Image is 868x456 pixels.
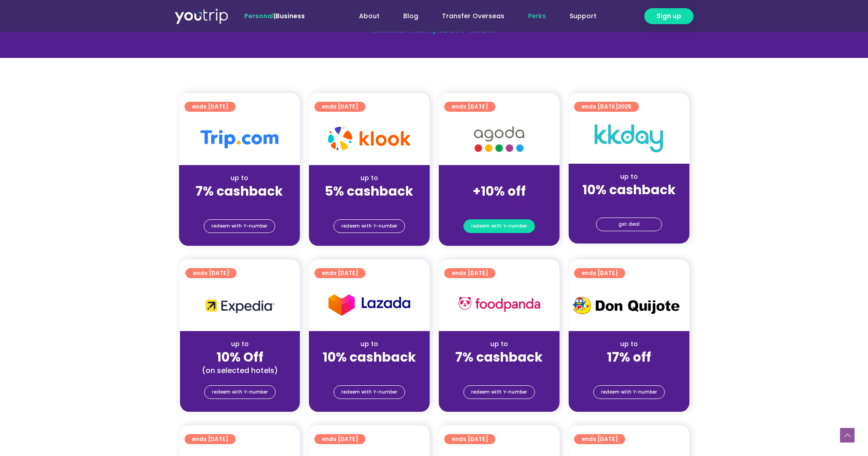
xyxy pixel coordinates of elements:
div: (for stays only) [446,200,552,209]
a: redeem with Y-number [463,219,535,233]
a: ends [DATE] [185,268,236,278]
span: redeem with Y-number [341,220,397,233]
div: up to [186,173,293,183]
div: (for stays only) [576,366,682,375]
div: up to [316,339,422,349]
span: redeem with Y-number [471,386,527,399]
span: ends [DATE] [192,102,228,112]
div: (for stays only) [446,366,552,375]
a: get deal [596,218,662,231]
span: ends [DATE] [581,434,618,444]
span: redeem with Y-number [212,386,268,399]
strong: +10% off [473,182,526,200]
a: Sign up [644,8,693,24]
span: ends [DATE] [581,268,618,278]
a: redeem with Y-number [593,385,665,399]
strong: 10% Off [216,348,263,366]
a: ends [DATE] [574,268,625,278]
span: ends [DATE] [192,434,228,444]
div: (on selected hotels) [187,366,293,375]
div: up to [576,172,682,181]
span: redeem with Y-number [211,220,267,233]
span: ends [DATE] [193,268,229,278]
strong: 7% cashback [455,348,543,366]
span: Personal [244,11,274,21]
div: up to [316,173,422,183]
div: (for stays only) [186,200,293,209]
span: ends [DATE] [322,268,358,278]
a: ends [DATE] [574,434,625,444]
span: ends [DATE] [452,268,488,278]
strong: 10% cashback [582,181,676,199]
a: redeem with Y-number [204,385,276,399]
div: (for stays only) [576,198,682,208]
div: up to [187,339,293,349]
a: ends [DATE] [444,102,495,112]
a: ends [DATE] [314,268,365,278]
span: ends [DATE] [322,434,358,444]
a: Blog [391,8,430,25]
strong: 5% cashback [325,182,413,200]
span: redeem with Y-number [601,386,657,399]
a: redeem with Y-number [204,219,275,233]
nav: Menu [329,8,608,25]
div: (for stays only) [316,366,422,375]
span: redeem with Y-number [471,220,527,233]
a: Transfer Overseas [430,8,516,25]
div: up to [446,339,552,349]
a: ends [DATE] [185,434,236,444]
a: Support [558,8,608,25]
a: ends [DATE] [444,434,495,444]
a: ends [DATE] [314,102,365,112]
span: Sign up [657,11,681,21]
a: ends [DATE] [185,102,236,112]
a: ends [DATE]2025 [574,102,639,112]
span: redeem with Y-number [341,386,397,399]
span: up to [491,173,508,182]
div: up to [576,339,682,349]
a: ends [DATE] [314,434,365,444]
a: About [347,8,391,25]
a: redeem with Y-number [463,385,535,399]
a: ends [DATE] [444,268,495,278]
strong: 10% cashback [323,348,416,366]
div: (for stays only) [316,200,422,209]
strong: 7% cashback [195,182,283,200]
a: redeem with Y-number [334,385,405,399]
span: ends [DATE] [452,102,488,112]
span: ends [DATE] [452,434,488,444]
span: get deal [618,218,640,231]
span: ends [DATE] [322,102,358,112]
a: Business [276,11,305,21]
span: | [244,11,305,21]
a: Perks [516,8,558,25]
strong: 17% off [607,348,651,366]
a: redeem with Y-number [334,219,405,233]
span: 2025 [618,103,632,110]
span: ends [DATE] [581,102,632,112]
